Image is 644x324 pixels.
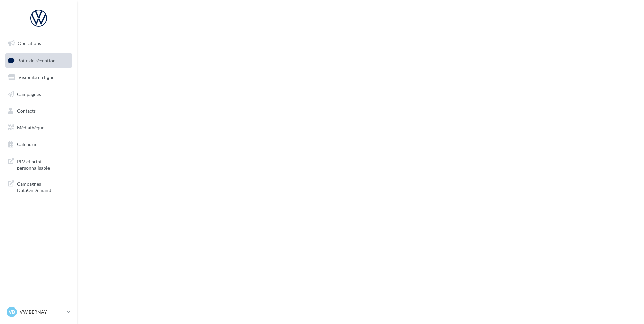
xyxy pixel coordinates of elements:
a: Campagnes DataOnDemand [4,176,73,196]
span: Opérations [18,40,41,46]
a: Visibilité en ligne [4,70,73,85]
a: VB VW BERNAY [5,305,72,318]
a: Boîte de réception [4,53,73,68]
span: Campagnes DataOnDemand [17,179,69,194]
a: PLV et print personnalisable [4,154,73,174]
span: Contacts [17,108,36,114]
span: Calendrier [17,141,39,147]
span: Campagnes [17,91,41,97]
a: Médiathèque [4,121,73,135]
a: Contacts [4,104,73,118]
span: Boîte de réception [17,57,56,63]
span: Visibilité en ligne [18,74,54,80]
p: VW BERNAY [20,309,64,315]
span: PLV et print personnalisable [17,157,69,171]
span: VB [9,309,15,315]
a: Calendrier [4,137,73,152]
a: Opérations [4,36,73,51]
span: Médiathèque [17,125,44,130]
a: Campagnes [4,87,73,101]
